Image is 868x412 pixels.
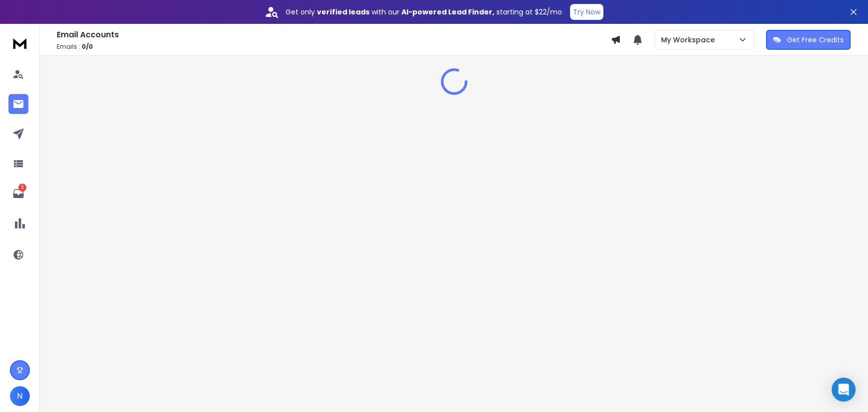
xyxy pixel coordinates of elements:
p: Get Free Credits [787,35,844,45]
p: Emails : [57,43,611,51]
h1: Email Accounts [57,29,611,41]
p: Try Now [573,7,600,17]
img: logo [10,34,30,52]
strong: AI-powered Lead Finder, [401,7,494,17]
button: Get Free Credits [766,30,851,50]
span: 0 / 0 [82,42,93,51]
p: Get only with our starting at $22/mo [286,7,562,17]
button: Try Now [570,4,603,20]
div: Open Intercom Messenger [832,378,856,402]
button: N [10,386,30,406]
strong: verified leads [317,7,370,17]
a: 2 [8,184,28,204]
p: 2 [18,184,26,192]
p: My Workspace [661,35,719,45]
